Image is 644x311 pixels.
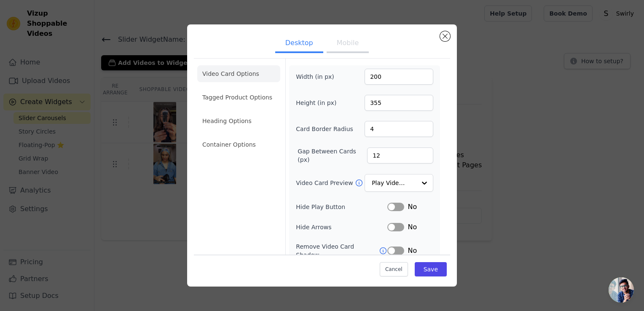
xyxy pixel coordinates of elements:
[296,223,387,231] label: Hide Arrows
[415,262,447,276] button: Save
[440,31,450,41] button: Close modal
[197,136,280,153] li: Container Options
[296,125,353,133] label: Card Border Radius
[296,99,342,107] label: Height (in px)
[296,242,379,259] label: Remove Video Card Shadow
[380,262,408,276] button: Cancel
[327,35,369,53] button: Mobile
[197,113,280,129] li: Heading Options
[408,222,417,232] span: No
[296,179,354,187] label: Video Card Preview
[296,72,342,81] label: Width (in px)
[408,202,417,212] span: No
[197,65,280,82] li: Video Card Options
[298,147,367,164] label: Gap Between Cards (px)
[609,277,634,303] a: Open chat
[408,246,417,256] span: No
[275,35,323,53] button: Desktop
[296,203,387,211] label: Hide Play Button
[197,89,280,106] li: Tagged Product Options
